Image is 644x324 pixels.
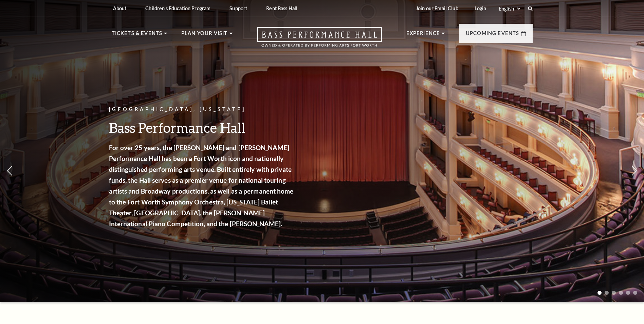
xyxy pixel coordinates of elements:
p: Rent Bass Hall [266,5,297,11]
p: Upcoming Events [466,29,519,41]
p: [GEOGRAPHIC_DATA], [US_STATE] [109,105,296,114]
strong: For over 25 years, the [PERSON_NAME] and [PERSON_NAME] Performance Hall has been a Fort Worth ico... [109,144,294,228]
p: Plan Your Visit [181,29,228,41]
p: Experience [406,29,440,41]
p: About [113,5,127,11]
p: Support [229,5,247,11]
p: Children's Education Program [145,5,210,11]
p: Tickets & Events [112,29,163,41]
select: Select: [497,5,521,12]
h3: Bass Performance Hall [109,119,296,136]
